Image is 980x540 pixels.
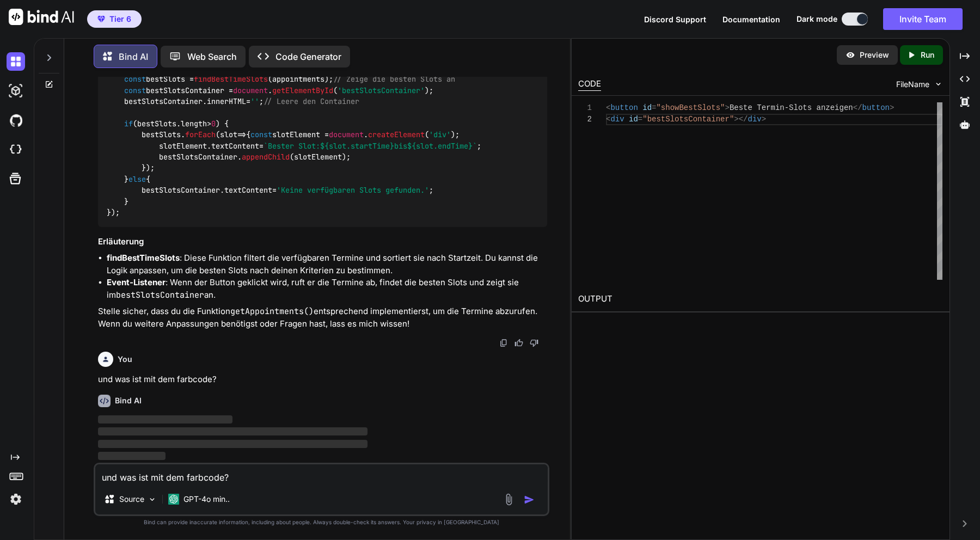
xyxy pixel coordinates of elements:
p: GPT-4o min.. [183,494,230,505]
img: githubDark [7,111,25,130]
p: und was ist mit dem farbcode? [98,373,547,386]
button: Documentation [722,14,780,25]
span: > [725,103,730,112]
span: else [128,174,146,184]
span: document [329,130,364,140]
img: icon [524,494,535,505]
span: 'bestSlotsContainer' [338,85,425,95]
img: GPT-4o mini [168,494,179,505]
code: bestSlotsContainer [116,290,204,300]
span: div [611,115,624,124]
span: button [862,103,890,112]
span: createElement [368,130,425,140]
span: if [124,119,133,128]
img: preview [846,50,855,60]
h6: You [118,354,132,365]
h2: OUTPUT [572,286,949,312]
span: // Leere den Container [264,96,359,106]
p: Source [119,494,144,505]
span: ></ [734,115,748,124]
span: id [643,103,652,112]
span: textContent [211,141,259,151]
span: appendChild [242,152,290,162]
img: dislike [530,339,538,347]
span: FileName [896,79,929,90]
span: 'div' [429,130,451,140]
li: : Wenn der Button geklickt wird, ruft er die Termine ab, findet die besten Slots und zeigt sie im... [107,277,547,301]
p: Web Search [187,50,237,63]
span: length [181,119,207,128]
span: slot [220,130,237,140]
span: forEach [185,130,216,140]
img: darkAi-studio [7,82,25,100]
div: CODE [578,78,601,91]
h6: Bind AI [115,395,142,406]
span: 0 [211,119,216,128]
img: Pick Models [148,495,157,504]
img: copy [499,339,508,347]
button: Discord Support [644,14,706,25]
strong: findBestTimeSlots [107,253,180,263]
img: darkChat [7,52,25,71]
span: = [638,115,642,124]
strong: Event-Listener [107,277,166,287]
span: ${slot.endTime} [407,141,473,151]
img: Bind AI [9,9,74,25]
span: const [124,85,146,95]
span: = [652,103,656,112]
span: > [890,103,894,112]
span: ‌ [98,452,166,460]
span: findBestTimeSlots [194,75,268,84]
code: getAppointments() [230,306,314,317]
span: => [220,130,246,140]
span: const [124,75,146,84]
span: ‌ [98,415,232,424]
button: premiumTier 6 [87,10,142,28]
span: ${slot.startTime} [320,141,394,151]
img: premium [97,16,105,22]
span: button [611,103,638,112]
span: < [606,115,610,124]
img: settings [7,490,25,508]
p: Run [921,50,934,60]
span: getElementById [272,85,333,95]
h3: Erläuterung [98,236,547,248]
span: `Bester Slot: bis ` [264,141,477,151]
div: 2 [578,114,592,125]
p: Stelle sicher, dass du die Funktion entsprechend implementierst, um die Termine abzurufen. Wenn d... [98,305,547,330]
span: > [762,115,766,124]
span: innerHTML [207,96,246,106]
img: like [514,339,523,347]
span: < [606,103,610,112]
p: Code Generator [275,50,341,63]
img: attachment [503,493,515,506]
span: // Zeige die besten Slots an [333,75,455,84]
span: document [233,85,268,95]
span: </ [853,103,862,112]
span: ‌ [98,440,367,448]
span: "showBestSlots" [657,103,725,112]
span: Documentation [722,15,780,24]
span: 'Keine verfügbaren Slots gefunden.' [277,186,429,195]
li: : Diese Funktion filtert die verfügbaren Termine und sortiert sie nach Startzeit. Du kannst die L... [107,252,547,277]
span: div [748,115,762,124]
span: Beste Termin-Slots anzeigen [730,103,853,112]
span: const [250,130,272,140]
img: cloudideIcon [7,140,25,159]
p: Bind AI [119,50,148,63]
img: chevron down [934,79,943,89]
span: Discord Support [644,15,706,24]
div: 1 [578,102,592,114]
span: "bestSlotsContainer" [643,115,734,124]
span: Dark mode [797,14,837,24]
button: Invite Team [883,8,963,30]
p: Preview [860,50,889,60]
span: textContent [224,186,272,195]
p: Bind can provide inaccurate information, including about people. Always double-check its answers.... [94,518,549,526]
span: id [629,115,638,124]
span: Tier 6 [109,14,131,24]
span: ‌ [98,427,367,435]
span: '' [250,96,259,106]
